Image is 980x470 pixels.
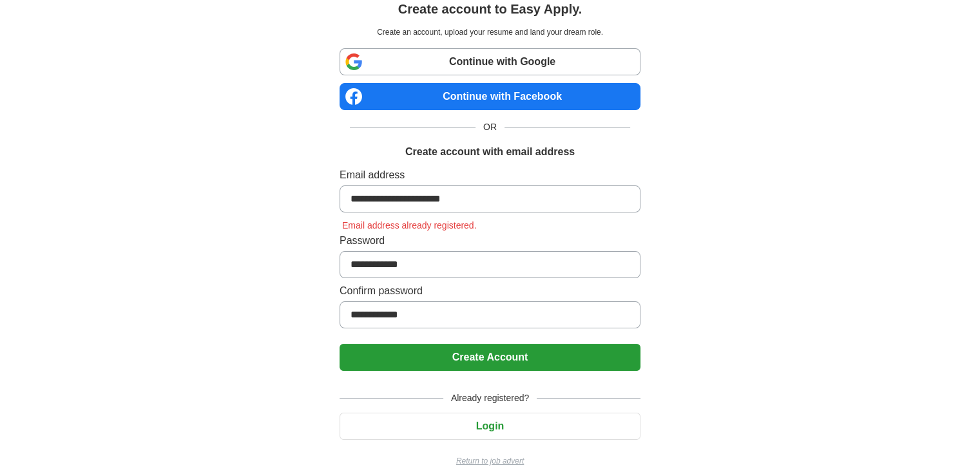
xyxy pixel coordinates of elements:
[340,420,640,431] a: Login
[340,167,640,183] label: Email address
[340,220,479,230] span: Email address already registered.
[342,26,638,38] p: Create an account, upload your resume and land your dream role.
[340,83,640,110] a: Continue with Facebook
[443,391,537,405] span: Already registered?
[340,48,640,75] a: Continue with Google
[476,120,504,134] span: OR
[340,344,640,371] button: Create Account
[340,283,640,299] label: Confirm password
[340,455,640,467] a: Return to job advert
[405,144,575,160] h1: Create account with email address
[340,233,640,249] label: Password
[340,413,640,440] button: Login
